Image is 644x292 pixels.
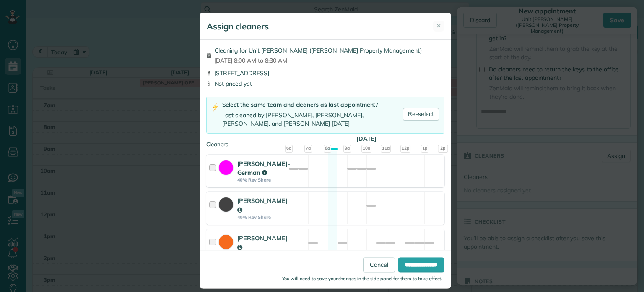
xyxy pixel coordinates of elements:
a: Cancel [363,258,395,273]
div: Not priced yet [206,79,444,88]
div: Cleaners [206,140,444,143]
div: Select the same team and cleaners as last appointment? [222,100,403,109]
span: [DATE] 8:00 AM to 8:30 AM [215,56,422,65]
div: Last cleaned by [PERSON_NAME], [PERSON_NAME], [PERSON_NAME], and [PERSON_NAME] [DATE] [222,111,403,128]
small: You will need to save your changes in the side panel for them to take effect. [282,276,442,282]
a: Re-select [403,108,439,121]
span: Cleaning for Unit [PERSON_NAME] ([PERSON_NAME] Property Management) [215,46,422,55]
h5: Assign cleaners [207,21,269,32]
span: ✕ [436,22,441,30]
strong: [PERSON_NAME] [237,197,288,213]
strong: 40% Rev Share [237,177,290,183]
div: [STREET_ADDRESS] [206,69,444,77]
strong: 40% Rev Share [237,214,288,220]
strong: [PERSON_NAME]-German [237,160,290,176]
strong: [PERSON_NAME] [237,234,288,251]
img: lightning-bolt-icon-94e5364df696ac2de96d3a42b8a9ff6ba979493684c50e6bbbcda72601fa0d29.png [212,103,219,112]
